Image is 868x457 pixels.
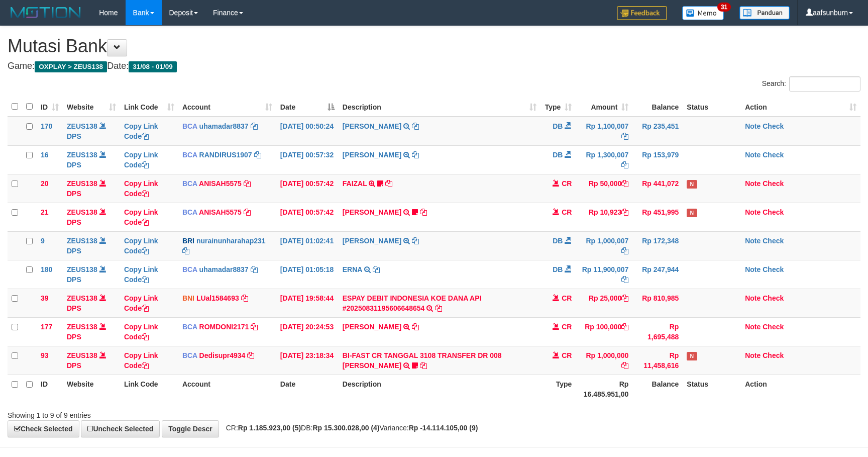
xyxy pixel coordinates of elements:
a: Copy Link Code [124,265,158,284]
a: [PERSON_NAME] [343,208,401,216]
a: ERNA [343,265,362,273]
td: [DATE] 00:50:24 [276,117,339,146]
a: Check [763,179,784,188]
a: Copy Rp 1,100,007 to clipboard [621,132,628,140]
th: Action [741,375,860,403]
span: CR [562,208,572,216]
a: uhamadar8837 [199,122,249,130]
span: BNI [182,294,194,302]
th: Link Code: activate to sort column ascending [120,97,178,117]
span: 20 [41,179,49,188]
td: DPS [63,260,120,289]
td: [DATE] 23:18:34 [276,346,339,375]
a: Check [763,237,784,245]
a: Note [745,179,761,188]
a: Check [763,294,784,302]
a: [PERSON_NAME] [343,151,401,159]
td: [DATE] 00:57:42 [276,174,339,203]
span: CR [562,323,572,331]
td: Rp 172,348 [632,231,683,260]
span: CR [562,179,572,188]
a: Note [745,323,761,331]
a: Check [763,208,784,216]
td: Rp 11,458,616 [632,346,683,375]
td: [DATE] 19:58:44 [276,289,339,317]
td: DPS [63,231,120,260]
strong: Rp 15.300.028,00 (4) [312,424,379,432]
a: ZEUS138 [67,151,97,159]
a: ZEUS138 [67,237,97,245]
th: Account: activate to sort column ascending [178,97,276,117]
th: Date: activate to sort column descending [276,97,339,117]
a: Copy NURAINUN HARAHAP to clipboard [412,237,419,245]
span: DB [553,237,563,245]
a: ANISAH5575 [199,208,242,216]
th: Action: activate to sort column ascending [741,97,860,117]
a: Copy Rp 1,000,000 to clipboard [621,361,628,370]
a: Note [745,237,761,245]
span: Has Note [687,209,697,217]
a: Copy Link Code [124,179,158,198]
td: Rp 1,695,488 [632,317,683,346]
img: panduan.png [739,6,790,20]
a: Copy Link Code [124,122,158,140]
td: Rp 451,995 [632,203,683,231]
a: Copy Link Code [124,323,158,341]
td: DPS [63,145,120,174]
a: Copy Rp 1,000,007 to clipboard [621,247,628,255]
a: ROMDONI2171 [199,323,249,331]
a: [PERSON_NAME] [343,122,401,130]
span: BCA [182,179,197,188]
a: Copy Link Code [124,237,158,255]
a: ESPAY DEBIT INDONESIA KOE DANA API #20250831195606648654 [343,294,482,312]
th: Website [63,375,120,403]
span: CR [562,351,572,359]
a: Check [763,151,784,159]
th: ID: activate to sort column ascending [37,97,63,117]
a: Check [763,265,784,273]
a: ANISAH5575 [199,179,242,188]
th: Description: activate to sort column ascending [339,97,541,117]
span: 21 [41,208,49,216]
img: MOTION_logo.png [8,5,84,20]
a: Copy uhamadar8837 to clipboard [251,265,258,273]
a: Copy ROMDONI2171 to clipboard [251,323,258,331]
h1: Mutasi Bank [8,36,860,56]
a: [PERSON_NAME] [343,237,401,245]
a: Copy ESPAY DEBIT INDONESIA KOE DANA API #20250831195606648654 to clipboard [435,304,442,312]
span: BRI [182,237,194,245]
th: Status [683,97,741,117]
h4: Game: Date: [8,61,860,71]
a: Note [745,351,761,359]
td: DPS [63,174,120,203]
a: Copy Rp 25,000 to clipboard [621,294,628,302]
a: Copy Rp 100,000 to clipboard [621,323,628,331]
span: OXPLAY > ZEUS138 [35,61,107,72]
img: Button%20Memo.svg [682,6,724,20]
th: Website: activate to sort column ascending [63,97,120,117]
span: 177 [41,323,52,331]
a: Note [745,294,761,302]
a: nurainunharahap231 [196,237,266,245]
td: Rp 11,900,007 [576,260,632,289]
span: BCA [182,208,197,216]
strong: Rp 1.185.923,00 (5) [238,424,301,432]
th: Balance [632,375,683,403]
td: [DATE] 01:02:41 [276,231,339,260]
a: Copy ABDUL GAFUR to clipboard [412,323,419,331]
a: Check Selected [8,420,79,437]
span: BCA [182,351,197,359]
a: Copy FAIZAL to clipboard [385,179,392,188]
span: BCA [182,151,197,159]
span: 9 [41,237,45,245]
td: Rp 441,072 [632,174,683,203]
a: ZEUS138 [67,351,97,359]
a: ZEUS138 [67,179,97,188]
td: DPS [63,289,120,317]
a: Copy SRI WAHYUNI to clipboard [412,122,419,130]
th: Date [276,375,339,403]
a: Note [745,122,761,130]
span: 31/08 - 01/09 [129,61,177,72]
td: DPS [63,117,120,146]
img: Feedback.jpg [617,6,667,20]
